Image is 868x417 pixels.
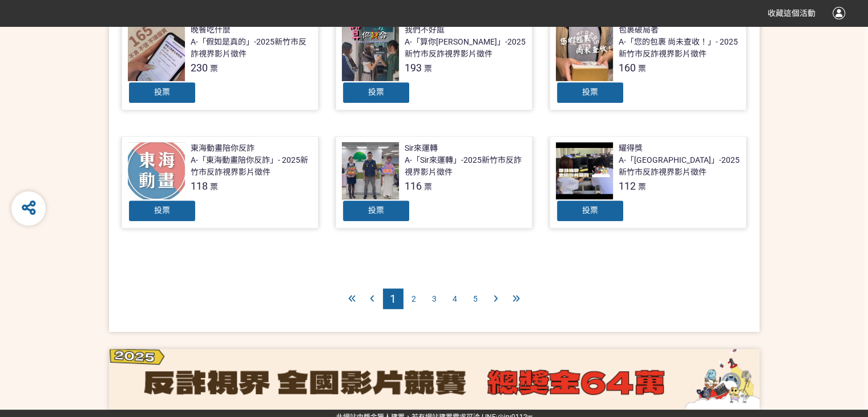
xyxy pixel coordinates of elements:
span: 投票 [154,87,170,97]
div: A-「東海動畫陪你反詐」- 2025新竹市反詐視界影片徵件 [191,154,312,178]
span: 投票 [368,87,384,97]
span: 2 [411,294,416,303]
span: 116 [405,180,422,192]
span: 1 [390,292,396,306]
span: 票 [424,182,432,191]
div: A-「您的包裹 尚未查收！」- 2025新竹市反詐視界影片徵件 [619,36,740,60]
span: 投票 [154,206,170,215]
span: 票 [638,182,646,191]
a: 包裹破局者A-「您的包裹 尚未查收！」- 2025新竹市反詐視界影片徵件160票投票 [550,18,746,110]
div: Sir來運轉 [405,142,438,154]
span: 票 [424,64,432,73]
div: A-「算你[PERSON_NAME]」-2025新竹市反詐視界影片徵件 [405,36,526,60]
span: 票 [210,64,218,73]
span: 投票 [582,87,598,97]
span: 112 [619,180,636,192]
span: 118 [191,180,208,192]
span: 4 [453,294,457,303]
span: 160 [619,62,636,74]
a: 耀得獎A-「[GEOGRAPHIC_DATA]」-2025新竹市反詐視界影片徵件112票投票 [550,136,746,228]
div: 晚餐吃什麼 [191,24,231,36]
span: 投票 [582,206,598,215]
a: 我們不好誆A-「算你[PERSON_NAME]」-2025新竹市反詐視界影片徵件193票投票 [336,18,532,110]
div: 我們不好誆 [405,24,445,36]
a: 東海動畫陪你反詐A-「東海動畫陪你反詐」- 2025新竹市反詐視界影片徵件118票投票 [122,136,318,228]
span: 票 [210,182,218,191]
span: 193 [405,62,422,74]
div: A-「[GEOGRAPHIC_DATA]」-2025新竹市反詐視界影片徵件 [619,154,740,178]
img: d5dd58f8-aeb6-44fd-a984-c6eabd100919.png [109,349,760,410]
div: 耀得獎 [619,142,643,154]
a: 晚餐吃什麼A-「假如是真的」-2025新竹市反詐視界影片徵件230票投票 [122,18,318,110]
span: 票 [638,64,646,73]
div: 東海動畫陪你反詐 [191,142,255,154]
span: 3 [432,294,437,303]
span: 投票 [368,206,384,215]
a: Sir來運轉A-「Sir來運轉」-2025新竹市反詐視界影片徵件116票投票 [336,136,532,228]
div: A-「假如是真的」-2025新竹市反詐視界影片徵件 [191,36,312,60]
div: A-「Sir來運轉」-2025新竹市反詐視界影片徵件 [405,154,526,178]
span: 230 [191,62,208,74]
span: 5 [473,294,478,303]
span: 收藏這個活動 [768,9,815,18]
div: 包裹破局者 [619,24,659,36]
